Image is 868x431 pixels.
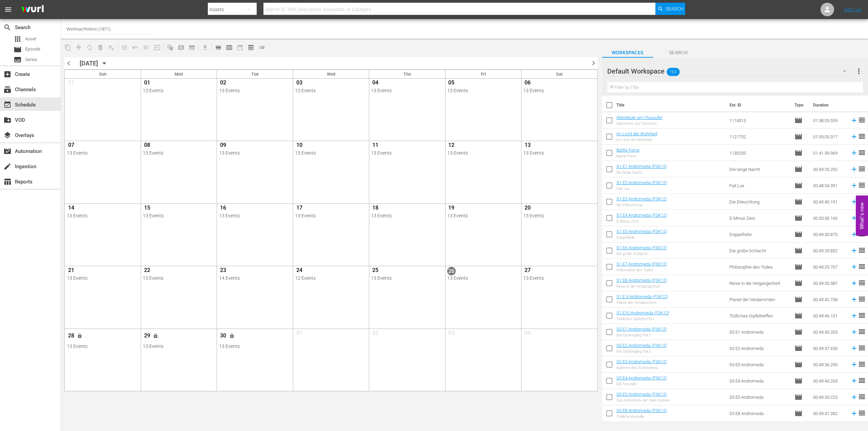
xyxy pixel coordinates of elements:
[295,267,303,275] span: 24
[3,23,12,32] span: Search
[616,261,667,267] a: S1 E7 Andromeda (FSK12)
[844,7,862,12] a: Sign Out
[616,138,657,142] div: Im Licht der Wahrheit
[850,377,858,385] svg: Add to Schedule
[616,408,667,413] a: S5 E8 Andromeda (FSK12)
[67,275,139,281] div: 13 Events
[616,349,667,354] div: Der Eindringling Teil 2
[858,360,866,368] span: reorder
[67,79,75,88] span: 31
[810,210,848,226] td: 00:50:36.166
[850,263,858,271] svg: Add to Schedule
[794,214,803,222] span: Episode
[790,96,809,115] th: Type
[850,198,858,205] svg: Add to Schedule
[143,204,151,213] span: 15
[67,213,139,218] div: 13 Events
[447,204,456,213] span: 19
[219,332,228,341] span: 30
[727,324,792,340] td: S5 E1 Andromeda
[67,344,139,349] div: 13 Events
[850,214,858,222] svg: Add to Schedule
[616,343,667,348] a: S5 E2 Andromeda (FSK12)
[794,360,803,369] span: Episode
[794,116,803,124] span: Episode
[810,161,848,177] td: 00:49:26.292
[245,42,256,53] span: View Backup
[523,142,532,150] span: 13
[810,194,848,210] td: 00:49:40.191
[856,195,868,236] button: Open Feedback Widget
[295,142,303,150] span: 10
[175,72,183,77] span: Mon
[248,44,254,51] span: preview_outlined
[295,330,303,338] span: 01
[810,373,848,389] td: 00:49:43.203
[855,63,863,79] button: more_vert
[616,366,667,370] div: Kabinett des Schreckens
[616,148,639,153] a: Battle Force
[14,35,22,43] span: Asset
[152,42,162,53] span: Update Metadata from Key Asset
[850,345,858,352] svg: Add to Schedule
[219,79,228,88] span: 02
[850,312,858,319] svg: Add to Schedule
[858,262,866,271] span: reorder
[616,187,667,191] div: Fiat Lux
[211,41,224,54] span: Day Calendar View
[523,79,532,88] span: 06
[727,145,792,161] td: 1130250
[229,333,235,338] span: lock
[3,162,12,171] span: Ingestion
[858,311,866,319] span: reorder
[794,263,803,271] span: Episode
[794,133,803,141] span: Episode
[616,333,667,337] div: Der Eindringling Teil 1
[447,150,519,156] div: 13 Events
[616,180,667,185] a: S1 E2 Andromeda (FSK12)
[858,393,866,401] span: reorder
[727,259,792,275] td: Philosophie des Todes
[143,275,215,281] div: 13 Events
[371,330,379,338] span: 02
[810,112,848,129] td: 01:38:03.559
[176,42,186,53] span: Create Search Block
[62,42,73,53] span: Copy Lineup
[219,204,228,213] span: 16
[219,88,291,93] div: 13 Events
[3,70,12,78] span: Create
[727,373,792,389] td: S5 E4 Andromeda
[447,79,456,88] span: 05
[616,327,667,332] a: S5 E1 Andromeda (FSK12)
[727,405,792,422] td: S5 E8 Andromeda
[607,62,853,81] div: Default Workspace
[215,44,222,51] span: calendar_view_day_outlined
[143,332,151,341] span: 29
[143,150,215,156] div: 13 Events
[794,409,803,417] span: Episode
[73,42,84,53] span: Remove Gaps & Overlaps
[653,48,704,57] span: Search
[80,60,98,67] div: [DATE]
[197,41,211,54] span: Download as CSV
[295,79,303,88] span: 03
[809,96,850,115] th: Duration
[794,149,803,157] span: Episode
[850,182,858,189] svg: Add to Schedule
[616,317,669,321] div: Tödliches Gipfeltreffen
[251,72,259,77] span: Tue
[616,382,667,386] div: Die Freundin
[850,361,858,368] svg: Add to Schedule
[295,150,367,156] div: 13 Events
[447,213,519,218] div: 13 Events
[850,231,858,238] svg: Add to Schedule
[794,295,803,303] span: Episode
[523,213,595,218] div: 13 Events
[727,129,792,145] td: 1121752
[106,42,117,53] span: Clear Lineup
[95,42,106,53] span: Select an event to delete
[616,294,668,299] a: S1 E 9 Andromeda (FSK12)
[219,275,291,281] div: 14 Events
[727,210,792,226] td: D Minus Zero
[794,198,803,206] span: Episode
